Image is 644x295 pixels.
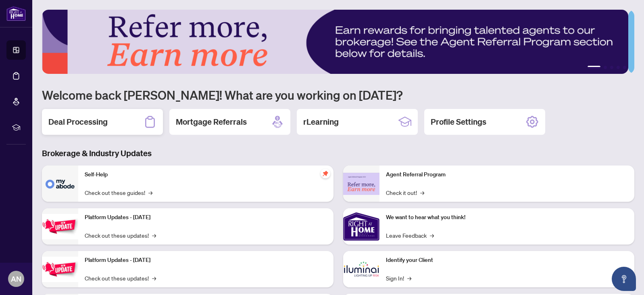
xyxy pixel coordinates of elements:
p: We want to hear what you think! [386,213,628,222]
h2: rLearning [303,116,339,128]
img: Self-Help [42,165,78,202]
img: Platform Updates - July 8, 2025 [42,257,78,282]
h2: Profile Settings [431,116,486,128]
p: Self-Help [85,170,327,179]
button: 5 [623,66,626,69]
img: We want to hear what you think! [343,208,379,245]
h3: Brokerage & Industry Updates [42,148,634,159]
a: Check it out!→ [386,188,424,197]
a: Check out these updates!→ [85,274,156,282]
h2: Deal Processing [48,116,108,128]
a: Check out these guides!→ [85,188,152,197]
button: Open asap [612,267,636,291]
h2: Mortgage Referrals [176,116,247,128]
p: Platform Updates - [DATE] [85,256,327,265]
span: → [407,274,411,282]
img: Agent Referral Program [343,173,379,195]
span: → [152,231,156,240]
a: Check out these updates!→ [85,231,156,240]
span: → [420,188,424,197]
span: → [148,188,152,197]
p: Identify your Client [386,256,628,265]
a: Sign In!→ [386,274,411,282]
button: 4 [617,66,620,69]
a: Leave Feedback→ [386,231,434,240]
p: Agent Referral Program [386,170,628,179]
span: → [430,231,434,240]
h1: Welcome back [PERSON_NAME]! What are you working on [DATE]? [42,87,634,103]
p: Platform Updates - [DATE] [85,213,327,222]
span: → [152,274,156,282]
button: 2 [604,66,607,69]
button: 3 [610,66,613,69]
button: 1 [588,66,600,69]
span: AN [11,273,21,285]
span: pushpin [321,169,330,178]
img: Identify your Client [343,251,379,287]
img: logo [6,6,26,21]
img: Platform Updates - July 21, 2025 [42,214,78,239]
img: Slide 0 [42,10,628,74]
